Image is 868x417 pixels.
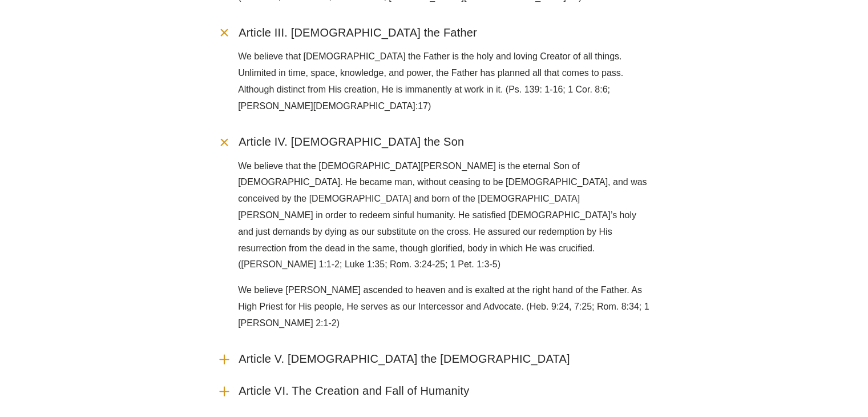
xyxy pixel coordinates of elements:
span: Article IV. [DEMOGRAPHIC_DATA] the Son [239,135,464,149]
p: We believe that the [DEMOGRAPHIC_DATA][PERSON_NAME] is the eternal Son of [DEMOGRAPHIC_DATA]. He ... [238,158,651,274]
p: We believe [PERSON_NAME] ascended to heaven and is exalted at the right hand of the Father. As Hi... [238,282,651,331]
span: Article III. [DEMOGRAPHIC_DATA] the Father [239,26,477,40]
p: We believe that [DEMOGRAPHIC_DATA] the Father is the holy and loving Creator of all things. Unlim... [238,49,651,114]
span: Article VI. The Creation and Fall of Humanity [239,384,469,398]
span: Article V. [DEMOGRAPHIC_DATA] the [DEMOGRAPHIC_DATA] [239,352,570,366]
